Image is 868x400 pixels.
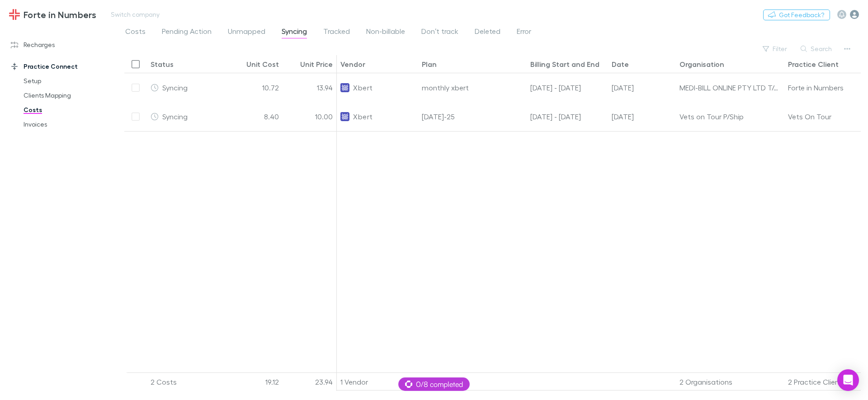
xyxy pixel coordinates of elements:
div: Date [612,60,629,69]
a: Costs [14,103,122,117]
span: Syncing [282,27,307,38]
div: Vendor [340,60,365,69]
span: Syncing [162,112,188,121]
div: Practice Client [788,60,839,69]
button: Switch company [105,9,165,20]
div: Unit Price [300,60,333,69]
div: 10.72 [228,73,283,102]
div: 23.94 [283,373,337,391]
span: Don’t track [421,27,458,38]
img: Xbert's Logo [340,83,349,92]
div: Open Intercom Messenger [837,369,859,391]
span: Costs [125,27,146,38]
div: 19.12 [228,373,283,391]
div: Billing Start and End [530,60,599,69]
div: 19 Sep 2025 [608,73,676,102]
div: Vets On Tour [788,102,831,131]
div: 13.94 [283,73,337,102]
div: 2 Practice Clients [784,373,866,391]
div: 2 Organisations [676,373,784,391]
div: 1 Vendor [337,373,418,391]
span: Non-billable [366,27,405,38]
div: 20 Jun - 20 Jul 25 [527,102,608,131]
a: Invoices [14,117,122,132]
h3: Forte in Numbers [24,9,96,20]
div: [DATE]-25 [418,102,527,131]
span: Xbert [353,102,373,131]
a: Clients Mapping [14,88,122,103]
div: Status [151,60,174,69]
div: Organisation [679,60,724,69]
div: MEDI-BILL ONLINE PTY LTD T/As Forte in Numbers [679,73,781,102]
span: Xbert [353,73,373,102]
div: Forte in Numbers [788,73,844,102]
div: 10.00 [283,102,337,131]
div: 21 Aug - 20 Sep 25 [527,73,608,102]
a: Forte in Numbers [4,4,102,25]
a: Recharges [2,38,122,52]
div: Vets on Tour P/Ship [679,102,781,131]
div: 2 Plans [418,373,527,391]
button: Search [796,43,837,54]
span: Pending Action [162,27,212,38]
div: monthly xbert [418,73,527,102]
img: Forte in Numbers's Logo [9,9,20,20]
div: 19 Jun 2025 [608,102,676,131]
span: Error [517,27,531,38]
span: Tracked [323,27,350,38]
a: Setup [14,74,122,88]
button: Filter [758,43,793,54]
span: Unmapped [228,27,265,38]
a: Practice Connect [2,59,122,74]
button: Got Feedback? [763,9,830,20]
div: 8.40 [228,102,283,131]
span: Deleted [475,27,500,38]
div: 2 Costs [147,373,228,391]
div: Plan [422,60,437,69]
div: Unit Cost [246,60,279,69]
img: Xbert's Logo [340,112,349,121]
span: Syncing [162,83,188,92]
